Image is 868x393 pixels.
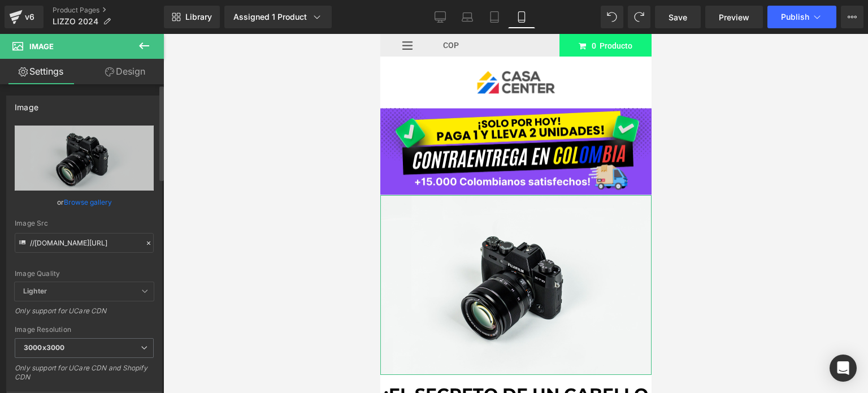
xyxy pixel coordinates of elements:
a: v6 [5,6,44,28]
span: Publish [781,12,809,21]
button: Undo [601,6,623,28]
a: Product Pages [53,6,164,15]
span: LIZZO 2024 [53,17,98,26]
a: Tablet [481,6,508,28]
div: Image Src [15,219,154,227]
b: Lighter [23,287,47,295]
button: Redo [628,6,650,28]
div: Assigned 1 Product [233,11,323,23]
div: v6 [23,10,37,24]
span: Image [29,42,54,51]
span: 0 [211,7,216,16]
span: Producto [219,7,252,16]
button: Publish [767,6,836,28]
a: Design [84,59,166,84]
span: Save [669,11,687,23]
a: Mobile [508,6,535,28]
div: Image [15,96,38,112]
a: Preview [705,6,763,28]
div: Only support for UCare CDN and Shopify CDN [15,364,154,389]
div: Image Resolution [15,326,154,334]
a: Laptop [454,6,481,28]
div: or [15,196,154,208]
img: CASA CENTER [88,28,183,68]
a: Desktop [427,6,454,28]
input: Link [15,233,154,253]
button: More [841,6,863,28]
span: Library [185,12,212,22]
a: New Library [164,6,220,28]
div: Image Quality [15,270,154,278]
div: Open Intercom Messenger [830,355,857,382]
a: Browse gallery [64,192,112,212]
div: Only support for UCare CDN [15,306,154,323]
b: 3000x3000 [24,343,64,352]
span: Preview [719,11,749,23]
